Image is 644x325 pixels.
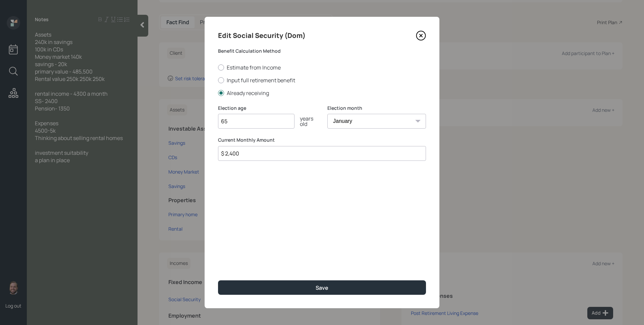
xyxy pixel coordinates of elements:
label: Current Monthly Amount [218,137,426,143]
h4: Edit Social Security (Dom) [218,30,306,41]
div: Save [316,284,328,291]
button: Save [218,280,426,295]
div: years old [294,116,317,127]
label: Election age [218,105,317,111]
label: Estimate from Income [218,64,426,71]
label: Election month [327,105,426,111]
label: Input full retirement benefit [218,77,426,84]
label: Benefit Calculation Method [218,48,426,54]
label: Already receiving [218,89,426,97]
